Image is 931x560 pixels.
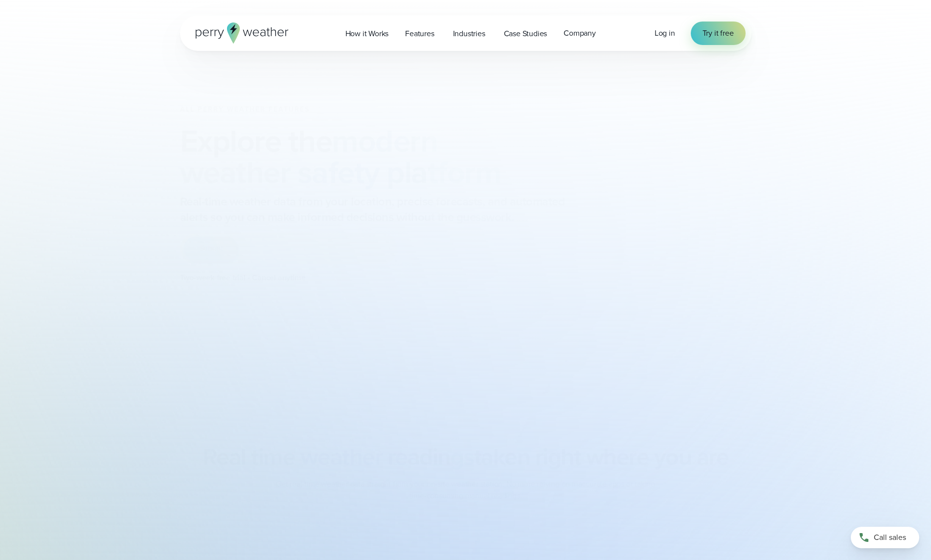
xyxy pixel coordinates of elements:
a: Log in [655,27,675,39]
a: Try it free [691,22,746,45]
span: Case Studies [504,28,547,40]
a: Case Studies [496,23,556,44]
span: Company [564,27,596,39]
a: How it Works [337,23,397,44]
span: Log in [655,27,675,39]
span: Try it free [703,27,734,39]
span: Industries [453,28,485,40]
span: Features [405,28,434,40]
span: How it Works [345,28,389,40]
a: Call sales [851,527,919,548]
span: Call sales [874,532,906,543]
